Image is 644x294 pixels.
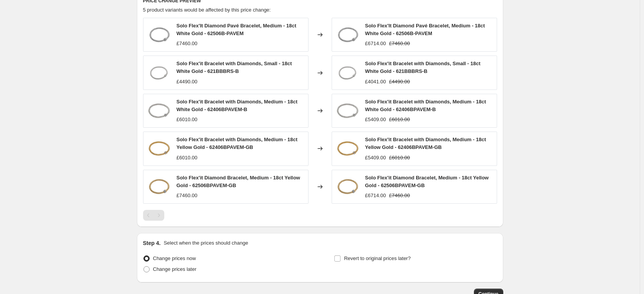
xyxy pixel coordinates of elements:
span: Solo Flex'it Diamond Bracelet, Medium - 18ct Yellow Gold - 62506BPAVEM-GB [177,175,300,188]
div: £6010.00 [177,154,197,162]
img: fope-solo-18ct-yellow-gold-0-29ct-diamond-bracelet-62406b-pave-y_748138f9-c30d-469f-954b-eb6c8373... [336,137,359,160]
div: £5409.00 [365,154,386,162]
span: Revert to original prices later? [344,255,411,261]
span: Solo Flex'It Diamond Pavé Bracelet, Medium - 18ct White Gold - 62506B-PAVEM [365,23,485,36]
strike: £6010.00 [389,154,410,162]
img: fope-solo-18ct-white-gold-0-56ct-diamond-bracelet-62506b-pave-w_aed244ae-ff9b-4d29-954b-d0f643e4a... [147,23,170,46]
div: £7460.00 [177,40,197,47]
img: FopeFlex_itSolo18ctWhiteGold0.10ctDiamondBracelet_621B_BBR1_698be5e5-3a43-45e8-b56f-8b34bb3c83b5_... [336,61,359,84]
span: Solo Flex'it Bracelet with Diamonds, Medium - 18ct White Gold - 62406BPAVEM-B [365,99,486,112]
div: £7460.00 [177,192,197,199]
div: £6010.00 [177,116,197,123]
div: £5409.00 [365,116,386,123]
img: fope-solo-18ct-yellow-gold-0-56ct-diamond-bracelet-62506b-pave-y_dc10b034-ba50-4b5d-a9cf-319b8bc5... [147,175,170,198]
span: 5 product variants would be affected by this price change: [143,7,271,13]
p: Select when the prices should change [164,239,248,247]
span: Solo Flex'it Bracelet with Diamonds, Small - 18ct White Gold - 621BBBRS-B [365,61,480,74]
img: fope-solo-18ct-white-gold-0-56ct-diamond-bracelet-62506b-pave-w_aed244ae-ff9b-4d29-954b-d0f643e4a... [336,23,359,46]
div: £4490.00 [177,78,197,86]
div: £4041.00 [365,78,386,86]
img: fope-solo-18ct-yellow-gold-0-29ct-diamond-bracelet-62406b-pave-y_748138f9-c30d-469f-954b-eb6c8373... [147,137,170,160]
span: Solo Flex'it Bracelet with Diamonds, Small - 18ct White Gold - 621BBBRS-B [177,61,292,74]
nav: Pagination [143,210,164,221]
img: fope-solo-18ct-white-gold-0-29ct-diamond-bracelet-62406b-pave-w_7546603a-e1b4-430b-b2d1-16e8ca0a4... [147,99,170,122]
strike: £7460.00 [389,192,410,199]
span: Change prices later [153,266,197,272]
div: £6714.00 [365,40,386,47]
img: FopeFlex_itSolo18ctWhiteGold0.10ctDiamondBracelet_621B_BBR1_698be5e5-3a43-45e8-b56f-8b34bb3c83b5_... [147,61,170,84]
img: fope-solo-18ct-white-gold-0-29ct-diamond-bracelet-62406b-pave-w_7546603a-e1b4-430b-b2d1-16e8ca0a4... [336,99,359,122]
span: Change prices now [153,255,196,261]
span: Solo Flex'it Bracelet with Diamonds, Medium - 18ct Yellow Gold - 62406BPAVEM-GB [177,137,298,150]
span: Solo Flex'it Bracelet with Diamonds, Medium - 18ct White Gold - 62406BPAVEM-B [177,99,298,112]
strike: £4490.00 [389,78,410,86]
img: fope-solo-18ct-yellow-gold-0-56ct-diamond-bracelet-62506b-pave-y_dc10b034-ba50-4b5d-a9cf-319b8bc5... [336,175,359,198]
strike: £6010.00 [389,116,410,123]
div: £6714.00 [365,192,386,199]
span: Solo Flex'it Bracelet with Diamonds, Medium - 18ct Yellow Gold - 62406BPAVEM-GB [365,137,486,150]
span: Solo Flex'It Diamond Pavé Bracelet, Medium - 18ct White Gold - 62506B-PAVEM [177,23,297,36]
h2: Step 4. [143,239,161,247]
span: Solo Flex'it Diamond Bracelet, Medium - 18ct Yellow Gold - 62506BPAVEM-GB [365,175,489,188]
strike: £7460.00 [389,40,410,47]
